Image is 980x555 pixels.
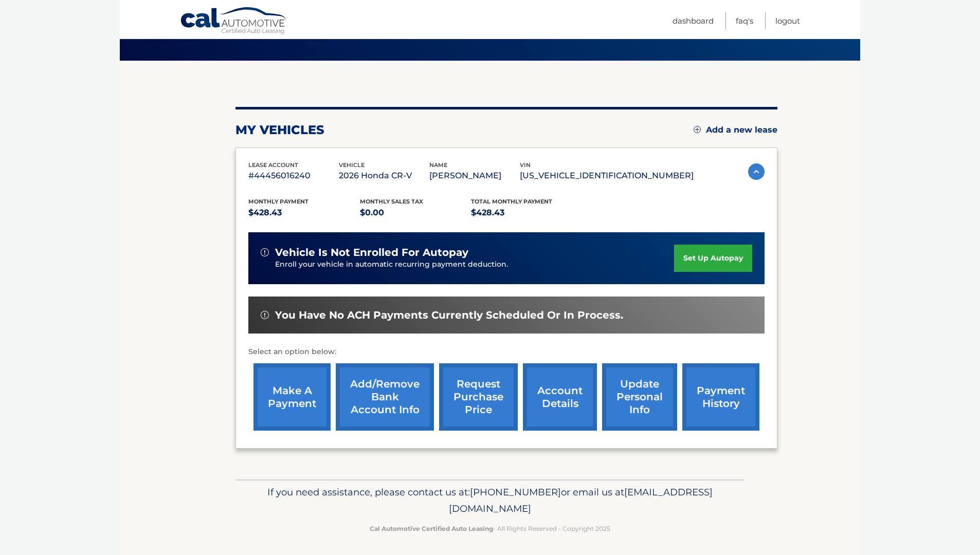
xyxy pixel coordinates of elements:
[673,12,714,29] a: Dashboard
[449,486,713,514] span: [EMAIL_ADDRESS][DOMAIN_NAME]
[748,163,765,180] img: accordion-active.svg
[736,12,753,29] a: FAQ's
[470,486,561,498] span: [PHONE_NUMBER]
[520,169,694,183] p: [US_VEHICLE_IDENTIFICATION_NUMBER]
[248,346,765,358] p: Select an option below:
[520,161,531,169] span: vin
[248,206,360,220] p: $428.43
[429,161,447,169] span: name
[471,206,583,220] p: $428.43
[360,198,423,205] span: Monthly sales Tax
[471,198,552,205] span: Total Monthly Payment
[261,311,269,319] img: alert-white.svg
[235,122,324,138] h2: my vehicles
[248,161,298,169] span: lease account
[242,484,738,517] p: If you need assistance, please contact us at: or email us at
[360,206,471,220] p: $0.00
[275,246,468,259] span: vehicle is not enrolled for autopay
[253,363,331,431] a: make a payment
[674,245,752,272] a: set up autopay
[523,363,597,431] a: account details
[336,363,434,431] a: Add/Remove bank account info
[682,363,759,431] a: payment history
[694,125,777,135] a: Add a new lease
[602,363,677,431] a: update personal info
[248,169,339,183] p: #44456016240
[275,259,674,270] p: Enroll your vehicle in automatic recurring payment deduction.
[439,363,518,431] a: request purchase price
[694,126,701,133] img: add.svg
[339,169,429,183] p: 2026 Honda CR-V
[429,169,520,183] p: [PERSON_NAME]
[180,7,288,36] a: Cal Automotive
[339,161,365,169] span: vehicle
[248,198,308,205] span: Monthly Payment
[370,525,493,532] strong: Cal Automotive Certified Auto Leasing
[275,309,623,322] span: You have no ACH payments currently scheduled or in process.
[261,248,269,256] img: alert-white.svg
[775,12,800,29] a: Logout
[242,523,738,534] p: - All Rights Reserved - Copyright 2025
